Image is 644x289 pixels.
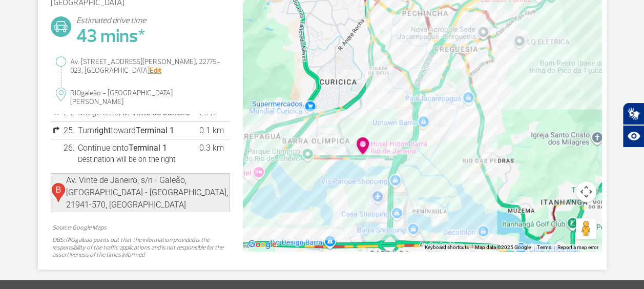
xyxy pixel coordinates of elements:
td: Continue onto [76,139,198,168]
td: Turn toward [76,121,198,139]
p: 43 mins* [76,25,146,47]
a: Report a map error [557,244,598,250]
div: 0.1 km [199,125,228,137]
p: Estimated drive time [76,16,146,25]
div: 0.3 km [199,142,228,154]
button: Map camera controls [576,181,596,202]
td: 26. [62,139,76,168]
button: Abrir recursos assistivos. [622,125,644,148]
td: Av. Vinte de Janeiro, s/n - Galeão, [GEOGRAPHIC_DATA] - [GEOGRAPHIC_DATA], 21941-570, [GEOGRAPHIC... [66,173,230,212]
p: RIOgaleão - [GEOGRAPHIC_DATA][PERSON_NAME] [56,88,225,107]
button: Drag Pegman onto the map to open Street View [576,218,596,239]
td: 25. [62,121,76,139]
p: OBS: RIOgaleão points out that the information provided is the responsibility of the traffic appl... [52,237,228,259]
a: Terms [537,244,551,250]
img: svg%3E [52,183,65,202]
a: Open this area in Google Maps (opens a new window) [245,238,279,251]
img: Google [245,238,279,251]
p: Source: Google Maps [52,224,228,232]
a: Edit [150,66,161,75]
b: right [94,126,111,135]
b: Terminal 1 [136,126,174,135]
p: Av. [STREET_ADDRESS][PERSON_NAME], 22775-023, [GEOGRAPHIC_DATA] [56,56,225,75]
div: Plugin de acessibilidade da Hand Talk. [622,102,644,148]
button: Keyboard shortcuts [425,244,469,251]
button: Abrir tradutor de língua de sinais. [622,102,644,125]
span: Map data ©2025 Google [475,244,531,250]
div: Destination will be on the right [78,154,196,166]
button: Av. Vinte de Janeiro, s/n - Galeão, [GEOGRAPHIC_DATA] - [GEOGRAPHIC_DATA], 21941-570, [GEOGRAPHIC... [51,168,230,217]
b: Terminal 1 [129,143,167,153]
